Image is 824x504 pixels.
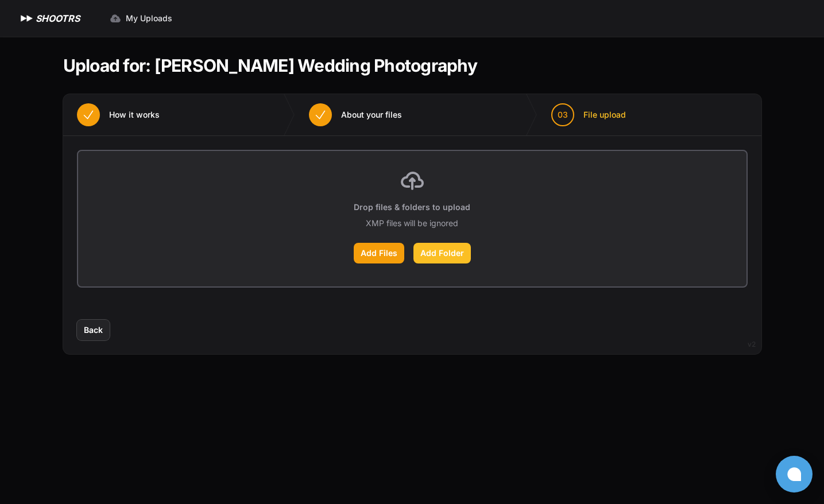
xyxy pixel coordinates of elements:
[366,218,458,229] p: XMP files will be ignored
[748,338,756,351] div: v2
[77,320,110,340] button: Back
[126,13,172,24] span: My Uploads
[63,94,173,135] button: How it works
[341,109,402,121] span: About your files
[537,94,640,135] button: 03 File upload
[295,94,416,135] button: About your files
[103,8,179,29] a: My Uploads
[413,243,471,263] label: Add Folder
[18,11,36,25] img: SHOOTRS
[558,109,568,121] span: 03
[776,456,813,493] button: Open chat window
[583,109,626,121] span: File upload
[63,55,477,76] h1: Upload for: [PERSON_NAME] Wedding Photography
[84,324,103,336] span: Back
[36,11,80,25] h1: SHOOTRS
[109,109,160,121] span: How it works
[354,243,404,263] label: Add Files
[18,11,80,25] a: SHOOTRS SHOOTRS
[354,201,470,213] p: Drop files & folders to upload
